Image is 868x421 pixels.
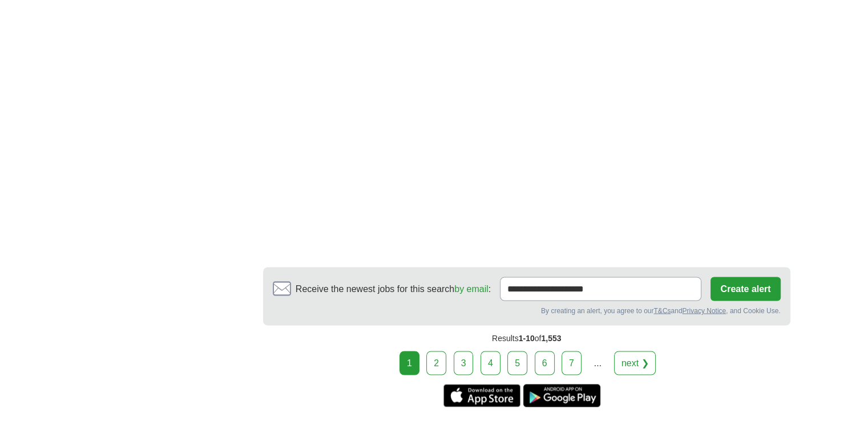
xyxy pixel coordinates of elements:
a: 6 [535,351,555,375]
div: By creating an alert, you agree to our and , and Cookie Use. [273,305,781,315]
a: Get the Android app [523,384,600,407]
a: 3 [454,351,474,375]
span: 1,553 [541,333,561,342]
a: 7 [562,351,582,375]
span: 1-10 [519,333,535,342]
a: 4 [481,351,500,375]
a: Privacy Notice [682,306,726,314]
a: Get the iPhone app [443,384,520,407]
a: 2 [426,351,446,375]
a: 5 [507,351,527,375]
a: T&Cs [653,306,671,314]
div: 1 [399,351,419,375]
a: next ❯ [614,351,656,375]
div: Results of [263,325,790,351]
div: ... [586,351,609,374]
button: Create alert [710,277,780,301]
